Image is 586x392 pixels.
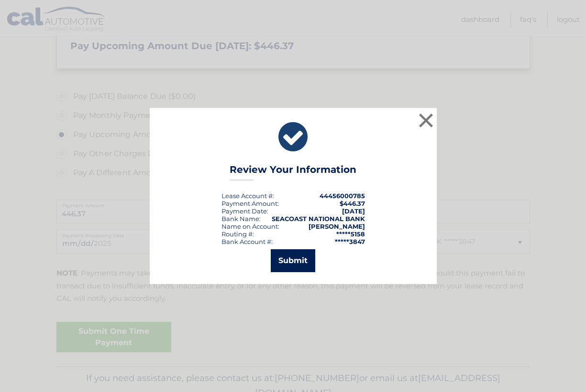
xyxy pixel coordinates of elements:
[342,207,365,215] span: [DATE]
[221,230,254,238] div: Routing #:
[320,192,365,200] strong: 44456000785
[221,207,268,215] div: :
[221,192,274,200] div: Lease Account #:
[230,164,356,180] h3: Review Your Information
[271,249,315,272] button: Submit
[272,215,365,222] strong: SEACOAST NATIONAL BANK
[221,200,279,207] div: Payment Amount:
[221,207,267,215] span: Payment Date
[221,222,279,230] div: Name on Account:
[221,215,261,222] div: Bank Name:
[340,200,365,207] span: $446.37
[417,111,436,130] button: ×
[221,238,273,245] div: Bank Account #:
[309,222,365,230] strong: [PERSON_NAME]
